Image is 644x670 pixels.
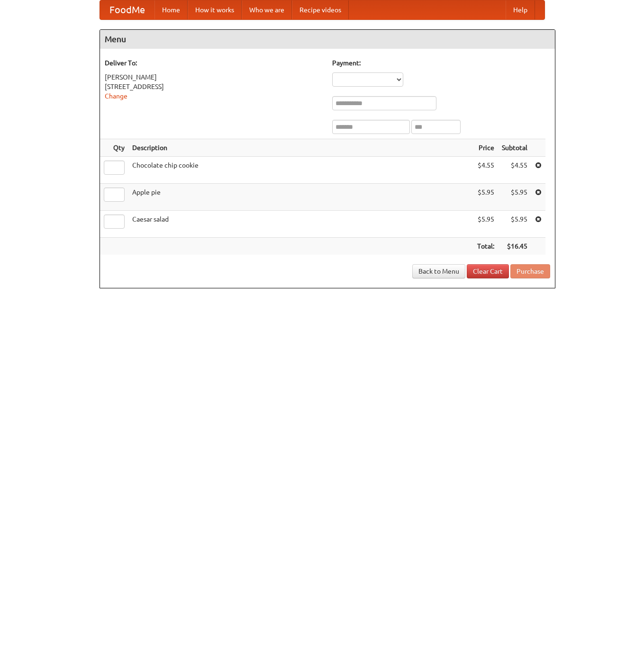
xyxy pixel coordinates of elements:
[498,238,531,255] th: $16.45
[498,157,531,184] td: $4.55
[332,58,550,68] h5: Payment:
[292,0,349,19] a: Recipe videos
[242,0,292,19] a: Who we are
[128,157,473,184] td: Chocolate chip cookie
[467,264,509,278] a: Clear Cart
[473,211,498,238] td: $5.95
[105,72,323,82] div: [PERSON_NAME]
[498,184,531,211] td: $5.95
[473,139,498,157] th: Price
[100,30,555,49] h4: Menu
[154,0,188,19] a: Home
[473,184,498,211] td: $5.95
[100,139,128,157] th: Qty
[100,0,154,19] a: FoodMe
[128,184,473,211] td: Apple pie
[188,0,242,19] a: How it works
[105,58,323,68] h5: Deliver To:
[128,139,473,157] th: Description
[105,92,127,100] a: Change
[473,238,498,255] th: Total:
[105,82,323,91] div: [STREET_ADDRESS]
[498,139,531,157] th: Subtotal
[506,0,535,19] a: Help
[412,264,465,278] a: Back to Menu
[510,264,550,278] button: Purchase
[473,157,498,184] td: $4.55
[128,211,473,238] td: Caesar salad
[498,211,531,238] td: $5.95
